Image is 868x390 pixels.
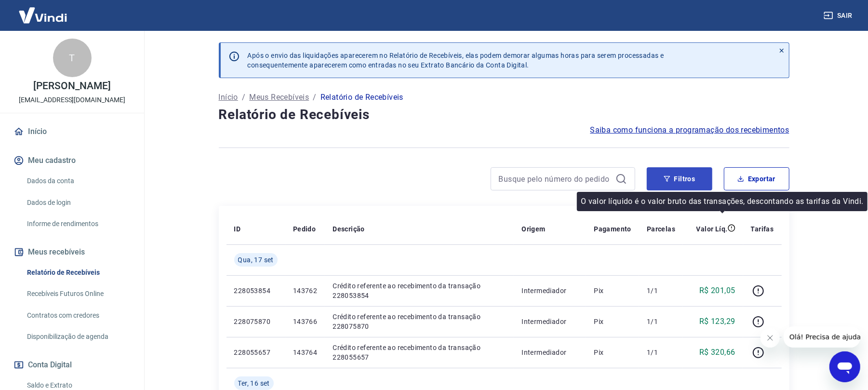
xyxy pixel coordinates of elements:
[333,343,506,362] p: Crédito referente ao recebimento da transação 228055657
[293,348,317,357] p: 143764
[219,105,789,124] h4: Relatório de Recebíveis
[234,286,278,296] p: 228053854
[784,326,860,348] iframe: Mensagem da empresa
[699,285,735,296] p: R$ 201,05
[238,378,270,388] span: Ter, 16 set
[521,348,578,357] p: Intermediador
[23,214,133,234] a: Informe de rendimentos
[248,51,664,70] p: Após o envio das liquidações aparecerem no Relatório de Recebíveis, elas podem demorar algumas ho...
[238,255,274,265] span: Qua, 17 set
[12,0,74,30] img: Vindi
[234,224,241,234] p: ID
[647,224,675,234] p: Parcelas
[594,224,631,234] p: Pagamento
[521,224,545,234] p: Origem
[23,327,133,347] a: Disponibilização de agenda
[647,167,712,190] button: Filtros
[699,316,735,327] p: R$ 123,29
[12,121,133,142] a: Início
[761,328,780,348] iframe: Fechar mensagem
[333,312,506,331] p: Crédito referente ao recebimento da transação 228075870
[313,92,316,103] p: /
[647,286,675,296] p: 1/1
[581,196,864,207] p: O valor líquido é o valor bruto das transações, descontando as tarifas da Vindi.
[19,95,125,105] p: [EMAIL_ADDRESS][DOMAIN_NAME]
[724,167,789,190] button: Exportar
[594,286,631,296] p: Pix
[594,348,631,357] p: Pix
[590,124,789,136] a: Saiba como funciona a programação dos recebimentos
[320,92,403,103] p: Relatório de Recebíveis
[696,224,728,234] p: Valor Líq.
[12,150,133,171] button: Meu cadastro
[12,354,133,376] button: Conta Digital
[23,306,133,325] a: Contratos com credores
[12,242,133,263] button: Meus recebíveis
[293,224,316,234] p: Pedido
[333,281,506,300] p: Crédito referente ao recebimento da transação 228053854
[234,348,278,357] p: 228055657
[6,7,81,14] span: Olá! Precisa de ajuda?
[829,351,860,382] iframe: Botão para abrir a janela de mensagens
[293,317,317,326] p: 143766
[751,224,774,234] p: Tarifas
[521,286,578,296] p: Intermediador
[53,39,92,77] div: T
[647,348,675,357] p: 1/1
[234,317,278,326] p: 228075870
[23,263,133,282] a: Relatório de Recebíveis
[499,172,612,186] input: Busque pelo número do pedido
[333,224,365,234] p: Descrição
[521,317,578,326] p: Intermediador
[33,81,110,91] p: [PERSON_NAME]
[822,7,856,25] button: Sair
[219,92,238,103] a: Início
[242,92,245,103] p: /
[23,171,133,191] a: Dados da conta
[594,317,631,326] p: Pix
[647,317,675,326] p: 1/1
[699,347,735,358] p: R$ 320,66
[293,286,317,296] p: 143762
[23,193,133,213] a: Dados de login
[249,92,309,103] a: Meus Recebíveis
[23,284,133,304] a: Recebíveis Futuros Online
